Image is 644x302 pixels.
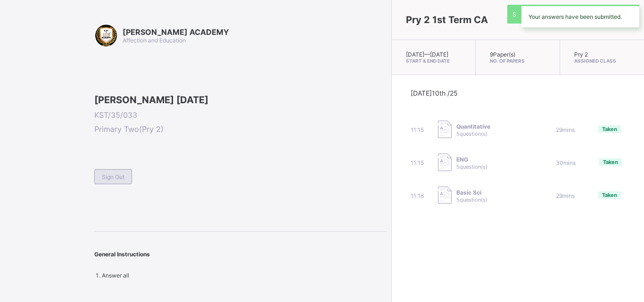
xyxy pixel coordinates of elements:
[123,37,186,44] span: Affection and Education
[411,89,458,97] span: [DATE] 10th /25
[521,5,639,27] div: Your answers have been submitted.
[411,159,424,166] span: 11:15
[456,156,487,163] span: ENG
[123,27,229,37] span: [PERSON_NAME] ACADEMY
[102,173,124,180] span: Sign Out
[603,159,618,165] span: Taken
[94,110,387,120] span: KST/35/033
[406,14,488,25] span: Pry 2 1st Term CA
[411,126,424,133] span: 11:15
[602,126,617,132] span: Taken
[556,159,576,166] span: 30 mins
[556,126,575,133] span: 29 mins
[602,192,617,198] span: Taken
[406,51,448,58] span: [DATE] — [DATE]
[574,58,630,64] span: Assigned Class
[456,123,490,130] span: Quantitative
[94,124,387,134] span: Primary Two ( Pry 2 )
[456,131,487,137] span: 5 question(s)
[438,121,452,138] img: take_paper.cd97e1aca70de81545fe8e300f84619e.svg
[94,94,387,106] span: [PERSON_NAME] [DATE]
[411,192,424,199] span: 11:16
[406,58,461,64] span: Start & End Date
[490,58,545,64] span: No. of Papers
[456,163,487,170] span: 5 question(s)
[102,272,129,279] span: Answer all
[438,187,452,204] img: take_paper.cd97e1aca70de81545fe8e300f84619e.svg
[438,154,452,171] img: take_paper.cd97e1aca70de81545fe8e300f84619e.svg
[456,189,487,196] span: Basic Sci
[456,196,487,203] span: 5 question(s)
[490,51,515,58] span: 9 Paper(s)
[556,192,575,199] span: 29 mins
[574,51,588,58] span: Pry 2
[94,251,150,258] span: General Instructions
